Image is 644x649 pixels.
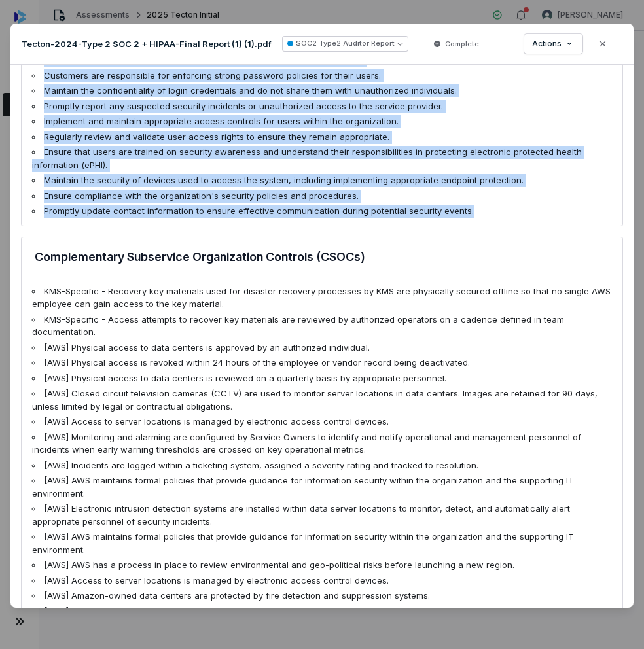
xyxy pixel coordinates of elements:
[32,574,612,588] li: [AWS] Access to server locations is managed by electronic access control devices.
[32,285,612,311] li: KMS-Specific - Recovery key materials used for disaster recovery processes by KMS are physically ...
[32,605,612,631] li: [AWS] Amazon-owned data centers are air conditioned to maintain appropriate atmospheric condition...
[32,115,612,128] li: Implement and maintain appropriate access controls for users within the organization.
[32,174,612,187] li: Maintain the security of devices used to access the system, including implementing appropriate en...
[32,372,612,385] li: [AWS] Physical access to data centers is reviewed on a quarterly basis by appropriate personnel.
[32,84,612,97] li: Maintain the confidentiality of login credentials and do not share them with unauthorized individ...
[32,131,612,144] li: Regularly review and validate user access rights to ensure they remain appropriate.
[532,39,562,49] span: Actions
[32,342,612,355] li: [AWS] Physical access to data centers is approved by an authorized individual.
[32,357,612,370] li: [AWS] Physical access is revoked within 24 hours of the employee or vendor record being deactivated.
[32,69,612,82] li: Customers are responsible for enforcing strong password policies for their users.
[32,474,612,500] li: [AWS] AWS maintains formal policies that provide guidance for information security within the org...
[32,205,612,218] li: Promptly update contact information to ensure effective communication during potential security e...
[32,313,612,339] li: KMS-Specific - Access attempts to recover key materials are reviewed by authorized operators on a...
[32,387,612,413] li: [AWS] Closed circuit television cameras (CCTV) are used to monitor server locations in data cente...
[282,36,408,52] button: SOC2 Type2 Auditor Report
[32,589,612,603] li: [AWS] Amazon-owned data centers are protected by fire detection and suppression systems.
[524,34,582,54] button: Actions
[445,39,479,49] span: Complete
[32,146,612,171] li: Ensure that users are trained on security awareness and understand their responsibilities in prot...
[32,415,612,429] li: [AWS] Access to server locations is managed by electronic access control devices.
[32,459,612,472] li: [AWS] Incidents are logged within a ticketing system, assigned a severity rating and tracked to r...
[32,559,612,572] li: [AWS] AWS has a process in place to review environmental and geo-political risks before launching...
[21,38,272,50] p: Tecton-2024-Type 2 SOC 2 + HIPAA-Final Report (1) (1).pdf
[32,190,612,203] li: Ensure compliance with the organization's security policies and procedures.
[32,502,612,528] li: [AWS] Electronic intrusion detection systems are installed within data server locations to monito...
[32,431,612,457] li: [AWS] Monitoring and alarming are configured by Service Owners to identify and notify operational...
[32,531,612,556] li: [AWS] AWS maintains formal policies that provide guidance for information security within the org...
[32,100,612,113] li: Promptly report any suspected security incidents or unauthorized access to the service provider.
[35,248,365,266] h3: Complementary Subservice Organization Controls (CSOCs)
